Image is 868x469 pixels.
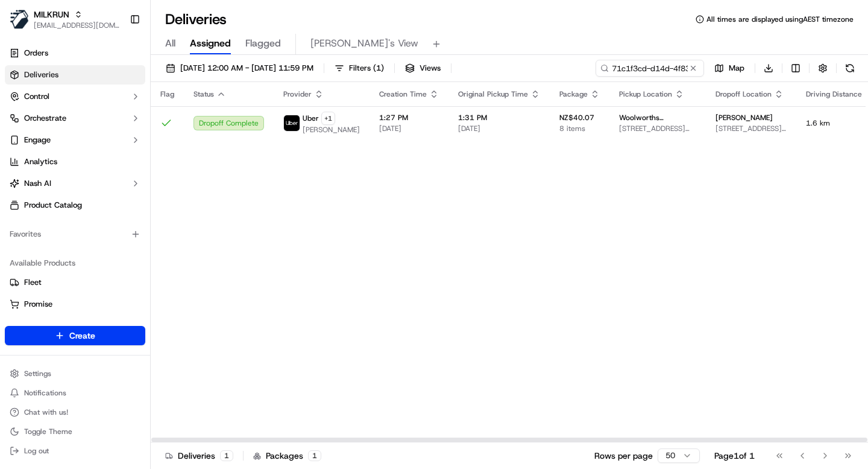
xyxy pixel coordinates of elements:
div: 1 [308,450,321,461]
span: Create [69,330,95,342]
button: MILKRUN [34,8,69,21]
span: [DATE] 12:00 AM - [DATE] 11:59 PM [180,63,313,74]
span: [STREET_ADDRESS][PERSON_NAME][PERSON_NAME] [715,124,787,133]
button: Fleet [5,273,145,292]
span: Nash AI [24,178,51,189]
span: Filters [349,63,384,74]
span: Control [24,91,49,102]
span: Pickup Location [619,89,672,99]
button: Promise [5,295,145,314]
span: ( 1 ) [373,63,384,74]
span: Flag [160,89,174,99]
button: Nash AI [5,174,145,193]
button: Log out [5,442,145,459]
span: Fleet [24,277,42,288]
button: MILKRUNMILKRUN[EMAIL_ADDRESS][DOMAIN_NAME] [5,5,125,34]
span: All times are displayed using AEST timezone [706,14,854,24]
a: Product Catalog [5,196,145,215]
span: [PERSON_NAME] [303,125,360,135]
a: Deliveries [5,65,145,85]
span: Woolworths Supermarket [GEOGRAPHIC_DATA] - [GEOGRAPHIC_DATA] [619,113,696,123]
button: [DATE] 12:00 AM - [DATE] 11:59 PM [160,60,319,77]
span: Chat with us! [24,407,68,417]
div: Page 1 of 1 [714,450,755,462]
button: Views [400,60,446,77]
span: Promise [24,299,52,310]
span: Views [420,63,441,74]
a: Promise [10,299,140,310]
span: All [165,36,175,51]
span: Status [193,89,214,99]
button: Map [709,60,750,77]
button: Control [5,87,145,106]
div: Favorites [5,225,145,244]
span: [DATE] [458,124,540,133]
span: NZ$40.07 [559,113,600,123]
a: Fleet [10,277,140,288]
span: Orchestrate [24,113,66,124]
span: Package [559,89,588,99]
span: 1:31 PM [458,113,540,123]
span: [DATE] [379,124,439,133]
span: [PERSON_NAME] [715,113,773,123]
button: Toggle Theme [5,423,145,440]
span: Dropoff Location [715,89,772,99]
button: Chat with us! [5,404,145,421]
span: Assigned [190,36,231,51]
span: Flagged [245,36,281,51]
div: Available Products [5,254,145,273]
span: Map [729,63,744,74]
input: Type to search [596,60,704,77]
span: Notifications [24,388,66,398]
span: [PERSON_NAME]'s View [310,36,418,51]
span: 1:27 PM [379,113,439,123]
div: Deliveries [165,450,233,462]
div: Packages [253,450,321,462]
button: [EMAIL_ADDRESS][DOMAIN_NAME] [34,21,120,30]
button: Create [5,326,145,345]
span: [STREET_ADDRESS][PERSON_NAME] [619,124,696,133]
span: Driving Distance [806,89,862,99]
span: Creation Time [379,89,427,99]
button: Settings [5,365,145,382]
img: MILKRUN [10,10,29,29]
button: Orchestrate [5,109,145,128]
span: Settings [24,369,51,378]
img: uber-new-logo.jpeg [284,115,300,131]
span: Engage [24,135,51,145]
button: Filters(1) [329,60,389,77]
button: +1 [321,112,335,125]
span: Product Catalog [24,200,82,211]
span: Original Pickup Time [458,89,528,99]
button: Notifications [5,384,145,401]
span: Orders [24,48,48,59]
span: Deliveries [24,69,58,80]
p: Rows per page [594,450,653,462]
span: Analytics [24,156,57,167]
span: Log out [24,446,49,456]
span: Provider [283,89,312,99]
a: Orders [5,43,145,63]
span: Toggle Theme [24,427,72,436]
span: 8 items [559,124,600,133]
h1: Deliveries [165,10,227,29]
button: Refresh [841,60,858,77]
span: 1.6 km [806,118,862,128]
div: 1 [220,450,233,461]
button: Engage [5,130,145,150]
a: Analytics [5,152,145,171]
span: Uber [303,113,319,123]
